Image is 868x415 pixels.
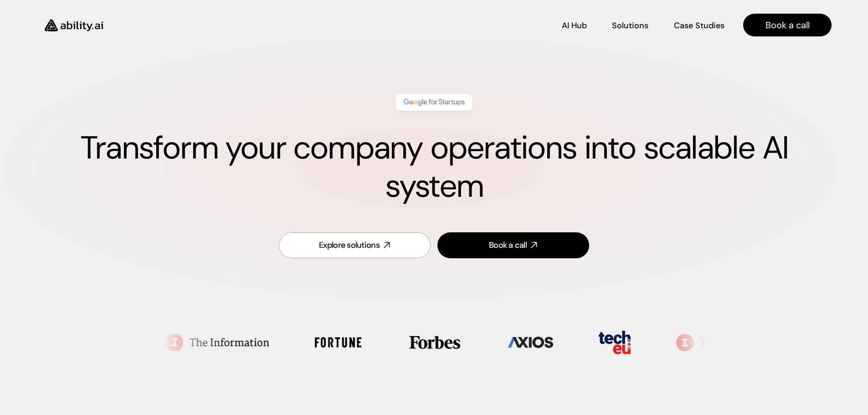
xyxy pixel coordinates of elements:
div: Explore solutions [319,240,380,251]
a: Case Studies [673,17,725,33]
h1: Transform your company operations into scalable AI system [36,129,832,205]
a: Explore solutions [279,232,431,258]
p: Case Studies [674,20,724,31]
nav: Main navigation [116,14,832,36]
p: AI Hub [562,20,587,31]
div: Book a call [489,240,527,251]
a: Solutions [612,17,648,33]
p: Solutions [612,20,648,31]
a: AI Hub [562,17,587,33]
a: Book a call [743,14,832,36]
p: Book a call [765,19,810,31]
a: Book a call [437,232,589,258]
